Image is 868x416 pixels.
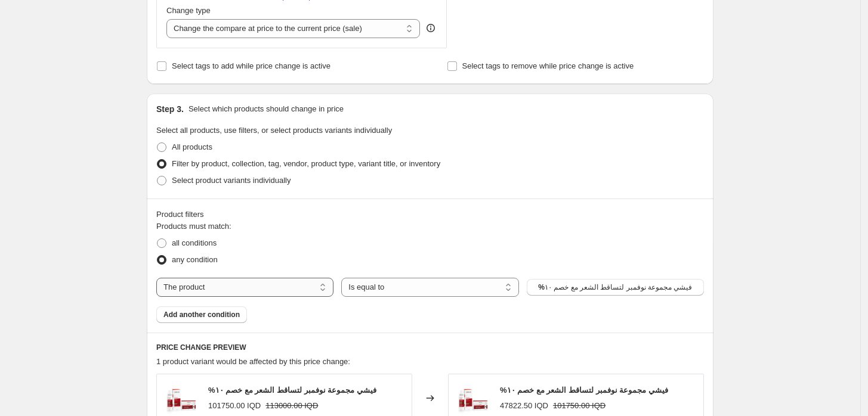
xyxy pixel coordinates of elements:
h6: PRICE CHANGE PREVIEW [156,343,704,352]
span: All products [172,142,212,151]
span: 1 product variant would be affected by this price change: [156,357,350,366]
h2: Step 3. [156,103,184,115]
span: Select all products, use filters, or select products variants individually [156,126,392,135]
span: %فيشي مجموعة نوفمبر لتساقط الشعر مع خصم ١٠ [500,386,668,395]
span: Change type [166,6,211,15]
button: %فيشي مجموعة نوفمبر لتساقط الشعر مع خصم ١٠ [527,279,704,296]
div: 101750.00 IQD [208,400,261,412]
span: all conditions [172,238,217,247]
div: 47822.50 IQD [500,400,548,412]
p: Select which products should change in price [189,103,344,115]
span: Add another condition [163,310,240,319]
span: Select product variants individually [172,176,291,185]
span: Products must match: [156,222,231,231]
span: Filter by product, collection, tag, vendor, product type, variant title, or inventory [172,159,440,168]
span: %فيشي مجموعة نوفمبر لتساقط الشعر مع خصم ١٠ [538,282,692,292]
img: image_caefac5b-ec96-4f5e-b883-520ee2be6f84_80x.jpg [163,380,199,416]
button: Add another condition [156,306,247,323]
strike: 113000.00 IQD [265,400,318,412]
span: Select tags to remove while price change is active [462,61,634,70]
span: %فيشي مجموعة نوفمبر لتساقط الشعر مع خصم ١٠ [208,386,376,395]
img: image_caefac5b-ec96-4f5e-b883-520ee2be6f84_80x.jpg [455,380,490,416]
span: any condition [172,255,218,264]
strike: 101750.00 IQD [553,400,606,412]
div: Product filters [156,209,704,221]
div: help [425,22,437,34]
span: Select tags to add while price change is active [172,61,330,70]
